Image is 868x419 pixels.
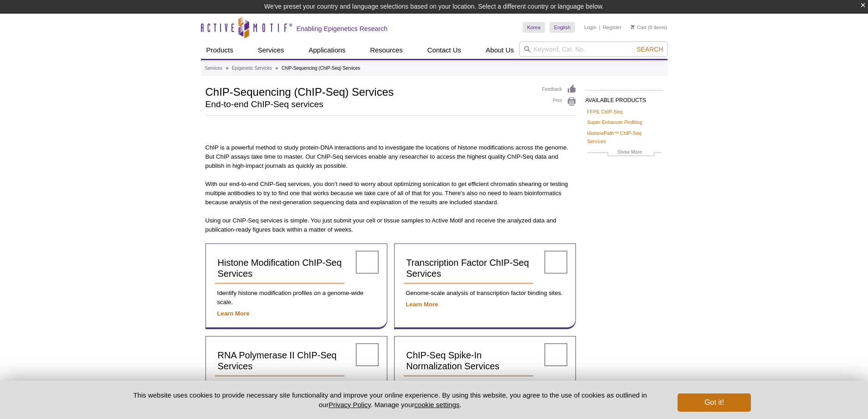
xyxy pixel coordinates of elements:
a: Privacy Policy [329,401,370,409]
a: Register [603,24,621,31]
button: Search [634,45,666,53]
button: Got it! [678,393,750,412]
a: Transcription Factor ChIP-Seq Services [404,253,534,284]
a: HistonePath™ ChIP-Seq Services [587,129,661,145]
li: ChIP-Sequencing (ChIP-Seq) Services [282,66,360,71]
p: Using our ChIP-Seq services is simple. You just submit your cell or tissue samples to Active Moti... [205,216,576,234]
span: RNA Polymerase II ChIP-Seq Services [218,350,337,371]
button: cookie settings [414,401,459,409]
p: Identify histone modification profiles on a genome-wide scale. [215,289,378,307]
img: ChIP-Seq spike-in normalization [544,343,567,366]
a: ChIP-Seq Spike-In Normalization Services [404,346,534,377]
a: Applications [303,41,351,59]
a: Epigenetic Services [232,64,272,72]
a: Histone Modification ChIP-Seq Services [215,253,345,284]
span: Transcription Factor ChIP-Seq Services [406,258,529,279]
a: Products [201,41,239,59]
a: Korea [523,22,545,33]
a: Cart [631,24,647,31]
input: Keyword, Cat. No. [519,41,668,57]
h2: AVAILABLE PRODUCTS [586,90,663,106]
li: » [226,66,229,71]
a: Learn More [217,310,250,317]
a: English [550,22,575,33]
h2: Enabling Epigenetics Research [297,25,388,33]
li: (0 items) [631,22,668,33]
img: RNA pol II ChIP-Seq [356,343,379,366]
span: ChIP-Seq Spike-In Normalization Services [406,350,500,371]
a: FFPE ChIP-Seq [587,108,622,116]
span: Search [637,46,663,53]
a: Print [542,97,576,107]
a: About Us [480,41,519,59]
a: RNA Polymerase II ChIP-Seq Services [215,346,345,377]
a: Show More [587,148,661,158]
a: Login [584,24,596,31]
p: With our end-to-end ChIP-Seq services, you don’t need to worry about optimizing sonication to get... [205,180,576,207]
a: Feedback [542,84,576,94]
a: Resources [365,41,408,59]
a: Services [205,64,222,72]
p: ChIP is a powerful method to study protein-DNA interactions and to investigate the locations of h... [205,143,576,171]
h2: End-to-end ChIP-Seq services [205,100,533,109]
h1: ChIP-Sequencing (ChIP-Seq) Services [205,84,533,98]
img: Your Cart [631,25,635,29]
p: This website uses cookies to provide necessary site functionality and improve your online experie... [118,390,663,409]
li: » [276,66,278,71]
img: histone modification ChIP-Seq [356,251,379,274]
li: | [599,22,601,33]
span: Histone Modification ChIP-Seq Services [218,258,342,279]
a: Learn More [406,301,438,308]
img: transcription factor ChIP-Seq [544,251,567,274]
a: Super-Enhancer Profiling [587,118,642,126]
a: Contact Us [422,41,467,59]
p: Genome-scale analysis of transcription factor binding sites. [404,289,566,298]
a: Services [252,41,290,59]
